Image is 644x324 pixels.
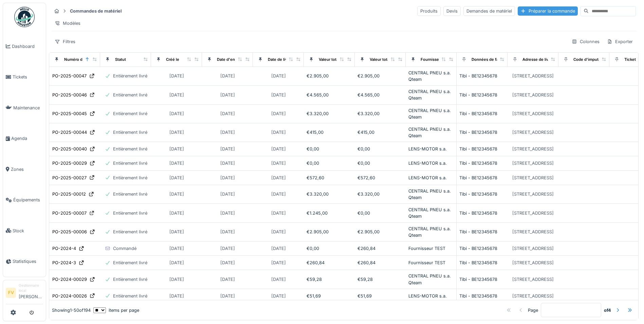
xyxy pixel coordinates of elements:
div: €415,00 [357,129,403,136]
div: Tibi - BE12345678 [459,146,505,152]
div: Tibi - BE12345678 [459,129,505,136]
div: [DATE] [271,191,286,197]
strong: of 4 [604,307,611,313]
div: Entièrement livré [113,73,147,79]
div: Tibi - BE12345678 [459,73,505,79]
div: CENTRAL PNEU s.a. Qteam [408,88,454,101]
div: [STREET_ADDRESS] [512,229,554,235]
div: [DATE] [271,160,286,166]
div: [DATE] [169,146,184,152]
div: [DATE] [271,259,286,266]
div: Données de facturation [472,57,515,62]
div: Entièrement livré [113,259,147,266]
div: [DATE] [220,73,235,79]
div: LENS-MOTOR s.a. [408,146,454,152]
div: Entièrement livré [113,191,147,197]
div: €260,84 [357,259,403,266]
div: [DATE] [220,293,235,299]
a: Zones [3,154,46,185]
div: Tibi - BE12345678 [459,191,505,197]
li: FV [6,288,16,298]
div: Showing 1 - 50 of 194 [52,307,91,313]
div: €415,00 [307,129,352,136]
div: €2.905,00 [307,229,352,235]
div: PO-2025-00029 [52,160,87,166]
div: PO-2025-00007 [52,210,87,216]
div: Produits [417,6,441,16]
span: Tickets [13,74,43,80]
div: [STREET_ADDRESS] [512,146,554,152]
div: Demandes de matériel [463,6,515,16]
div: €572,60 [357,175,403,181]
div: [DATE] [220,175,235,181]
div: €1.245,00 [307,210,352,216]
span: Dashboard [12,43,43,50]
div: Gestionnaire local [19,283,43,293]
div: [STREET_ADDRESS] [512,293,554,299]
div: [STREET_ADDRESS] [512,110,554,117]
div: [DATE] [169,259,184,266]
div: PO-2025-00044 [52,129,87,136]
div: items per page [93,307,139,313]
div: Entièrement livré [113,175,147,181]
div: PO-2025-00047 [52,73,87,79]
div: Devis [443,6,461,16]
div: Créé le [166,57,179,62]
div: [STREET_ADDRESS] [512,175,554,181]
div: Entièrement livré [113,276,147,283]
div: PO-2024-00029 [52,276,87,283]
a: Tickets [3,62,46,93]
div: Adresse de livraison [522,57,560,62]
div: Tibi - BE12345678 [459,293,505,299]
div: [STREET_ADDRESS] [512,191,554,197]
a: Dashboard [3,31,46,62]
div: €3.320,00 [357,110,403,117]
div: [DATE] [271,245,286,252]
div: [STREET_ADDRESS] [512,210,554,216]
div: CENTRAL PNEU s.a. Qteam [408,188,454,201]
div: €59,28 [307,276,352,283]
div: [DATE] [169,210,184,216]
div: Modèles [52,18,84,28]
div: Numéro de commande [64,57,107,62]
div: [DATE] [169,245,184,252]
div: [DATE] [169,191,184,197]
div: Code d'imputation [573,57,608,62]
div: Tibi - BE12345678 [459,92,505,98]
div: Statut [115,57,126,62]
div: Tibi - BE12345678 [459,110,505,117]
div: Tibi - BE12345678 [459,229,505,235]
div: €0,00 [307,160,352,166]
div: €0,00 [307,146,352,152]
div: [DATE] [271,210,286,216]
div: €0,00 [357,146,403,152]
div: €3.320,00 [307,110,352,117]
div: [DATE] [169,229,184,235]
div: [STREET_ADDRESS] [512,92,554,98]
div: PO-2024-3 [52,259,76,266]
div: PO-2025-00027 [52,175,87,181]
div: [DATE] [271,92,286,98]
div: Fournisseur [421,57,443,62]
div: [DATE] [220,245,235,252]
a: Stock [3,215,46,246]
div: PO-2025-00040 [52,146,87,152]
div: [DATE] [220,276,235,283]
span: Équipements [13,197,43,203]
div: PO-2025-00046 [52,92,87,98]
span: Stock [13,228,43,234]
div: [DATE] [271,73,286,79]
div: [DATE] [220,259,235,266]
div: €260,84 [357,245,403,252]
div: €0,00 [357,160,403,166]
div: €2.905,00 [357,229,403,235]
li: [PERSON_NAME] [19,283,43,303]
a: Maintenance [3,92,46,123]
div: [DATE] [169,276,184,283]
div: Tibi - BE12345678 [459,210,505,216]
div: €4.565,00 [307,92,352,98]
div: PO-2024-4 [52,245,76,252]
div: Exporter [604,37,636,47]
div: CENTRAL PNEU s.a. Qteam [408,226,454,238]
div: LENS-MOTOR s.a. [408,160,454,166]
